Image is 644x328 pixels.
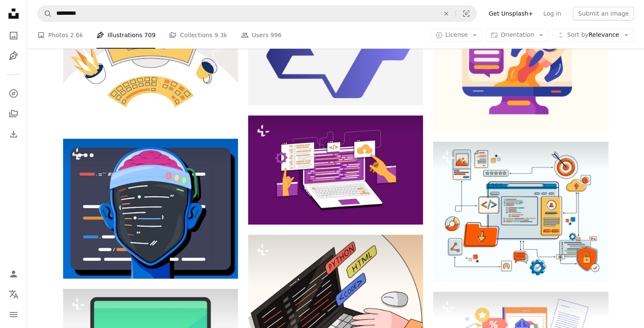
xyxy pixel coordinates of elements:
button: Visual search [456,5,476,22]
a: Home — Unsplash [5,5,22,24]
a: A computer screen with a bunch of icons surrounding it [433,208,608,215]
span: 9.3k [214,31,227,40]
button: Search Unsplash [38,5,52,22]
img: A person is pointing at a laptop screen [248,115,423,225]
img: A graphic of a man's head with a computer screen in the background [63,139,238,279]
a: Collections 9.3k [169,22,227,49]
a: Photos [5,27,22,44]
a: Collections [5,105,22,122]
button: License [431,29,483,42]
span: Orientation [500,32,534,38]
a: Illustrations [5,47,22,64]
button: Clear [437,5,456,22]
button: Menu [5,306,22,323]
span: License [445,32,468,38]
button: Orientation [486,29,549,42]
img: A computer screen with a bunch of icons surrounding it [433,142,608,282]
span: Relevance [567,31,619,40]
button: Sort byRelevance [552,29,634,42]
span: 2.6k [70,31,83,40]
a: Photos 2.6k [37,22,83,49]
a: A graphic of a man's head with a computer screen in the background [63,205,238,212]
a: Get Unsplash+ [484,7,538,20]
a: Explore [5,85,22,102]
span: Sort by [567,32,588,38]
a: A computer screen with a rocket coming out of it [433,52,608,59]
span: 996 [270,31,282,40]
a: Log in / Sign up [5,265,22,282]
a: Log in [538,7,566,20]
button: Language [5,286,22,303]
button: Submit an image [573,7,634,20]
a: A person is pointing at a laptop screen [248,166,423,173]
form: Find visuals sitewide [37,5,477,22]
a: Users 996 [241,22,282,49]
a: Download History [5,126,22,142]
